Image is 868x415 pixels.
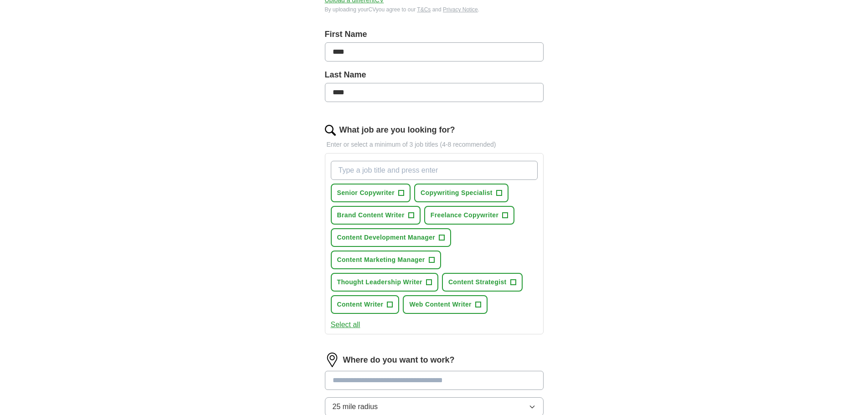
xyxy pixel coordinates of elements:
[448,277,507,287] span: Content Strategist
[331,206,421,225] button: Brand Content Writer
[325,5,544,14] div: By uploading your CV you agree to our and .
[403,295,487,314] button: Web Content Writer
[331,295,400,314] button: Content Writer
[417,6,431,13] a: T&Cs
[424,206,514,225] button: Freelance Copywriter
[325,353,339,367] img: location.png
[343,354,455,366] label: Where do you want to work?
[337,188,395,198] span: Senior Copywriter
[331,161,538,180] input: Type a job title and press enter
[337,255,425,265] span: Content Marketing Manager
[331,184,411,202] button: Senior Copywriter
[442,273,523,292] button: Content Strategist
[331,228,452,247] button: Content Development Manager
[409,300,471,309] span: Web Content Writer
[331,319,360,330] button: Select all
[325,69,544,81] label: Last Name
[325,125,336,136] img: search.png
[331,251,441,269] button: Content Marketing Manager
[325,28,544,41] label: First Name
[331,273,438,292] button: Thought Leadership Writer
[431,210,498,220] span: Freelance Copywriter
[337,233,436,242] span: Content Development Manager
[414,184,508,202] button: Copywriting Specialist
[333,401,378,412] span: 25 mile radius
[339,124,455,136] label: What job are you looking for?
[337,277,422,287] span: Thought Leadership Writer
[337,210,405,220] span: Brand Content Writer
[337,300,384,309] span: Content Writer
[443,6,478,13] a: Privacy Notice
[421,188,493,198] span: Copywriting Specialist
[325,140,544,149] p: Enter or select a minimum of 3 job titles (4-8 recommended)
